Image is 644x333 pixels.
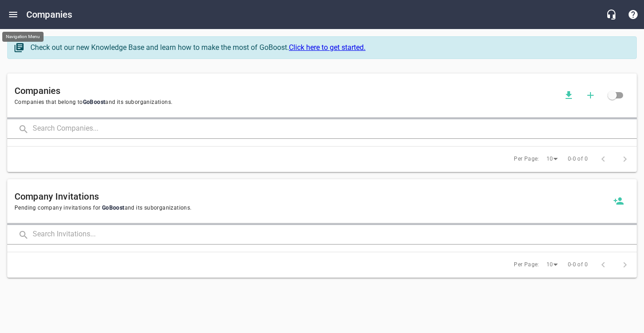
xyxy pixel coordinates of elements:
span: Click to view all companies [601,84,623,106]
span: 0-0 of 0 [568,155,588,164]
a: Click here to get started. [289,43,366,52]
button: Live Chat [600,4,622,25]
input: Search Invitations... [33,225,637,245]
button: Support Portal [622,4,644,25]
h6: Companies [15,83,558,98]
button: Download companies [558,84,580,106]
div: Check out our new Knowledge Base and learn how to make the most of GoBoost. [30,42,627,53]
h6: Company Invitations [15,189,608,204]
span: Companies that belong to and its suborganizations. [15,98,558,107]
span: Per Page: [514,260,539,269]
span: GoBoost [83,99,106,105]
input: Search Companies... [33,119,637,139]
div: 10 [543,153,561,165]
button: Open drawer [2,4,24,25]
h6: Companies [26,7,72,22]
span: 0-0 of 0 [568,260,588,269]
span: GoBoost [100,205,124,211]
button: Add a new company [580,84,601,106]
span: Pending company invitations for and its suborganizations. [15,204,608,213]
div: 10 [543,259,561,271]
span: Per Page: [514,155,539,164]
button: Invite a new company [608,190,629,212]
